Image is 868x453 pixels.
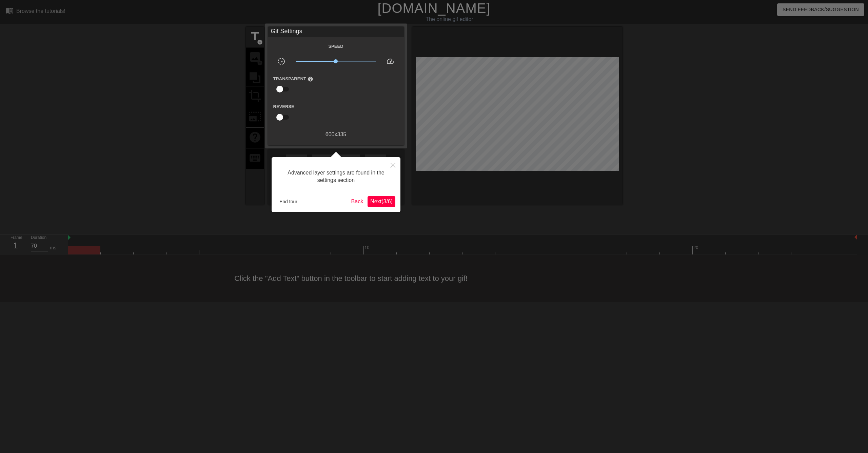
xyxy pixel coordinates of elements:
button: Next [368,196,395,207]
div: Advanced layer settings are found in the settings section [277,162,395,191]
span: Next ( 3 / 6 ) [370,199,393,204]
button: Close [386,157,400,173]
button: Back [349,196,366,207]
button: End tour [277,197,300,207]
